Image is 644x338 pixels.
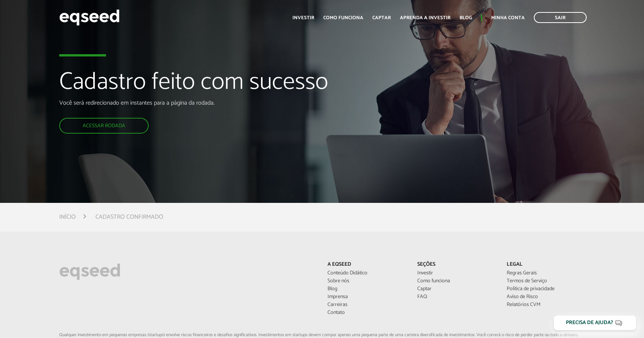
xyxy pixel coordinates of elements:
a: Relatórios CVM [507,302,585,308]
a: Blog [327,286,406,292]
a: Aprenda a investir [400,15,450,20]
a: Captar [417,286,495,292]
li: Cadastro confirmado [95,212,163,222]
img: EqSeed [59,8,120,27]
a: Termos de Serviço [507,279,585,284]
h1: Cadastro feito com sucesso [59,69,370,99]
a: FAQ [417,294,495,300]
a: Como funciona [417,279,495,284]
a: Blog [460,15,472,20]
a: Imprensa [327,294,406,300]
p: A EqSeed [327,262,406,268]
a: Política de privacidade [507,286,585,292]
a: Regras Gerais [507,271,585,276]
a: Sobre nós [327,279,406,284]
a: Minha conta [491,15,525,20]
a: Contato [327,310,406,315]
a: Acessar rodada [59,118,149,134]
img: EqSeed Logo [59,262,120,282]
a: Captar [372,15,391,20]
a: Aviso de Risco [507,294,585,300]
a: Início [59,214,76,220]
p: Seções [417,262,495,268]
a: Sair [534,12,587,23]
a: Carreiras [327,302,406,308]
a: Investir [292,15,314,20]
p: Você será redirecionado em instantes para a página da rodada. [59,99,370,107]
a: Conteúdo Didático [327,271,406,276]
a: Investir [417,271,495,276]
p: Legal [507,262,585,268]
a: Como funciona [323,15,363,20]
